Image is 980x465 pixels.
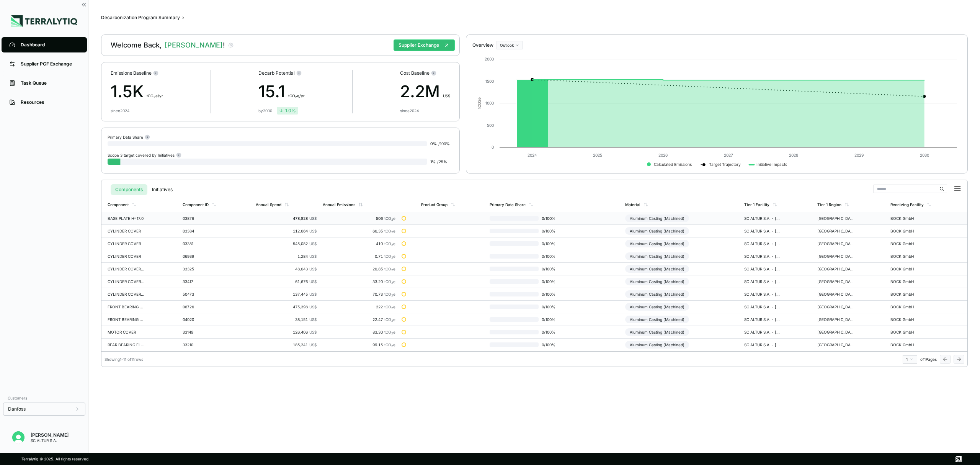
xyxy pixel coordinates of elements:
span: tCO e [384,241,395,246]
div: Material [625,202,640,207]
div: Aluminum Casting (Machined) [625,252,689,260]
div: CYLINDER COVER [108,229,144,233]
div: SC ALTUR S.A. - [GEOGRAPHIC_DATA] [744,305,781,309]
div: CYLINDER COVER [108,254,144,259]
div: 410 [323,241,395,246]
span: tCO e [384,342,395,347]
div: [GEOGRAPHIC_DATA] [817,267,854,271]
div: Customers [3,393,85,403]
div: 506 [323,216,395,221]
div: 185,241 [256,342,317,347]
span: 0 / 100 % [539,279,563,284]
div: Scope 3 target covered by Initiatives [108,152,181,158]
div: SC ALTUR S.A. - [GEOGRAPHIC_DATA] [744,267,781,271]
div: CYLINDER COVER STANDARD [108,292,144,296]
span: Danfoss [8,406,26,412]
div: CYLINDER COVER [108,241,144,246]
span: 0 / 100 % [539,267,563,271]
sub: 2 [391,294,393,297]
sub: 2 [391,269,393,272]
text: 500 [487,123,494,128]
sub: 2 [391,256,393,259]
div: MOTOR COVER [108,330,144,334]
div: 2.2M [400,79,450,104]
div: Aluminum Casting (Machined) [625,265,689,273]
text: 2027 [724,153,733,157]
div: BOCK GmbH [890,254,927,259]
div: Aluminum Casting (Machined) [625,227,689,235]
div: 33210 [183,342,219,347]
div: 20.85 [323,267,395,271]
div: Emissions Baseline [111,70,163,76]
sub: 2 [391,281,393,285]
div: 0.71 [323,254,395,259]
div: REAR BEARING FLANGE,WITH [PERSON_NAME] [108,342,144,347]
span: tCO e [384,229,395,233]
div: SC ALTUR S.A. - [GEOGRAPHIC_DATA] [744,254,781,259]
button: Outlook [497,41,523,49]
div: 48,043 [256,267,317,271]
div: Aluminum Casting (Machined) [625,290,689,298]
div: Cost Baseline [400,70,450,76]
span: › [182,15,184,21]
div: 478,828 [256,216,317,221]
span: US$ [309,241,317,246]
span: tCO e [384,216,395,221]
span: 0 / 100 % [539,317,563,322]
span: US$ [309,279,317,284]
text: Calculated Emissions [654,162,692,167]
div: SC ALTUR S.A. - [GEOGRAPHIC_DATA] [744,330,781,334]
div: SC ALTUR S.A. - [GEOGRAPHIC_DATA] [744,216,781,221]
div: [GEOGRAPHIC_DATA] [817,241,854,246]
sub: 2 [391,306,393,310]
div: [PERSON_NAME] [31,432,69,438]
span: 0 / 100 % [539,229,563,233]
button: 1 [903,355,917,363]
sub: 2 [391,218,393,221]
span: 0 / 100 % [539,330,563,334]
div: FRONT BEARING FLANGE [108,305,144,309]
span: US$ [309,317,317,322]
div: FRONT BEARING FLANGE [108,317,144,322]
div: BOCK GmbH [890,241,927,246]
text: 1500 [485,79,494,84]
text: 2028 [789,153,798,157]
div: Annual Emissions [323,202,355,207]
div: 1.5K [111,79,163,104]
span: tCO e [384,330,395,334]
div: Supplier PCF Exchange [21,61,79,67]
div: [GEOGRAPHIC_DATA] [817,216,854,221]
div: [GEOGRAPHIC_DATA] [817,254,854,259]
div: 04020 [183,317,219,322]
span: US$ [309,305,317,309]
text: Initiative Impacts [756,162,787,167]
div: BOCK GmbH [890,292,927,296]
div: 66.35 [323,229,395,233]
div: 112,664 [256,229,317,233]
div: [GEOGRAPHIC_DATA] [817,229,854,233]
div: Decarb Potential [258,70,305,76]
div: SC ALTUR S.A. - [GEOGRAPHIC_DATA] [744,292,781,296]
text: 2029 [854,153,863,157]
div: 38,151 [256,317,317,322]
span: 0 / 100 % [539,216,563,221]
span: tCO e [384,267,395,271]
span: US$ [309,292,317,296]
span: US$ [443,93,450,98]
span: US$ [309,267,317,271]
div: BOCK GmbH [890,229,927,233]
span: 0 / 100 % [539,292,563,296]
div: BOCK GmbH [890,305,927,309]
text: 2025 [593,153,602,157]
div: 15.1 [258,79,305,104]
span: US$ [309,254,317,259]
div: SC ALTUR S.A. - [GEOGRAPHIC_DATA] [744,317,781,322]
div: Receiving Facility [890,202,924,207]
span: 0 / 100 % [539,254,563,259]
sub: 2 [391,332,393,335]
span: US$ [309,229,317,233]
div: Aluminum Casting (Machined) [625,316,689,323]
img: Logo [11,15,77,27]
img: Dumitru Cotelin [12,431,24,444]
span: of 1 Pages [920,357,937,362]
